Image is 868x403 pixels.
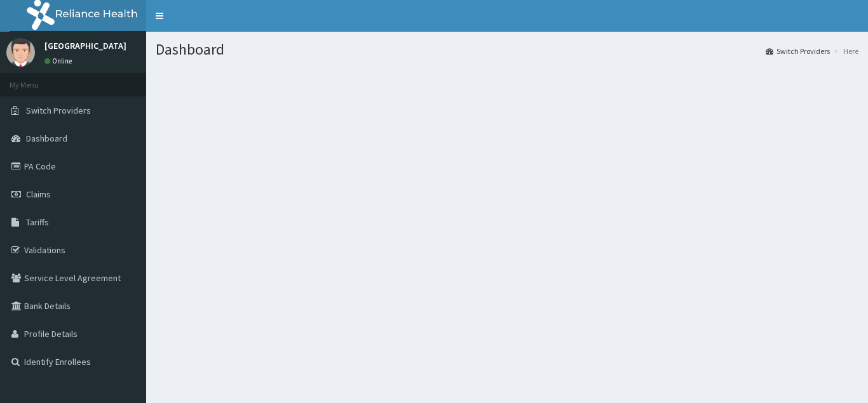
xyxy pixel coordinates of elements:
[6,38,35,67] img: User Image
[44,56,75,65] a: Online
[44,41,126,50] p: [GEOGRAPHIC_DATA]
[831,46,858,56] li: Here
[156,41,858,58] h1: Dashboard
[26,133,67,144] span: Dashboard
[766,46,830,56] a: Switch Providers
[26,216,49,228] span: Tariffs
[26,105,91,116] span: Switch Providers
[26,188,51,200] span: Claims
